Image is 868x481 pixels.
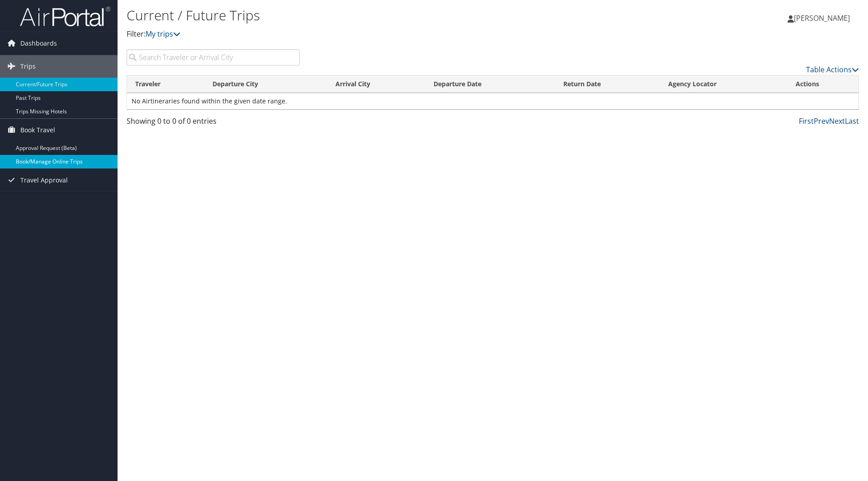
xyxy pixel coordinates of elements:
[127,93,859,109] td: No Airtineraries found within the given date range.
[788,5,859,32] a: [PERSON_NAME]
[799,116,814,126] a: First
[327,75,425,93] th: Arrival City: activate to sort column ascending
[425,75,555,93] th: Departure Date: activate to sort column descending
[127,28,615,40] p: Filter:
[127,6,615,25] h1: Current / Future Trips
[555,75,660,93] th: Return Date: activate to sort column ascending
[146,29,180,39] a: My trips
[794,13,850,23] span: [PERSON_NAME]
[20,119,55,141] span: Book Travel
[20,6,110,27] img: airportal-logo.png
[20,169,68,191] span: Travel Approval
[788,75,859,93] th: Actions
[20,32,57,55] span: Dashboards
[127,49,300,65] input: Search Traveler or Arrival City
[127,116,300,131] div: Showing 0 to 0 of 0 entries
[845,116,859,126] a: Last
[204,75,327,93] th: Departure City: activate to sort column ascending
[806,65,859,75] a: Table Actions
[660,75,788,93] th: Agency Locator: activate to sort column ascending
[829,116,845,126] a: Next
[814,116,829,126] a: Prev
[127,75,204,93] th: Traveler: activate to sort column ascending
[20,55,36,78] span: Trips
